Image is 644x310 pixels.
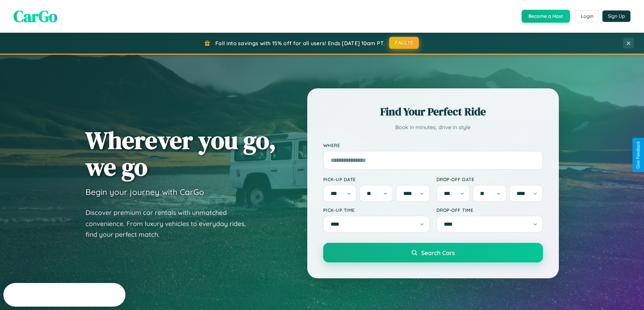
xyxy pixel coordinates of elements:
label: Pick-up Time [323,207,430,213]
label: Where [323,142,543,148]
h2: Find Your Perfect Ride [323,104,543,119]
button: Search Cars [323,243,543,262]
iframe: Intercom live chat [7,287,23,303]
p: Discover premium car rentals with unmatched convenience. From luxury vehicles to everyday rides, ... [86,207,255,240]
h3: Begin your journey with CarGo [86,187,204,197]
button: Sign Up [602,10,630,22]
label: Drop-off Time [436,207,543,213]
label: Drop-off Date [436,176,543,182]
button: Become a Host [522,10,570,23]
div: Give Feedback [636,141,641,169]
button: Login [575,10,599,22]
span: Fall into savings with 15% off for all users! Ends [DATE] 10am PT. [215,40,385,47]
button: FALL15 [389,37,419,49]
iframe: Intercom live chat discovery launcher [3,283,125,307]
h1: Wherever you go, we go [86,127,276,180]
label: Pick-up Date [323,176,430,182]
p: Book in minutes, drive in style [323,122,543,132]
span: Search Cars [421,249,455,256]
span: CarGo [14,5,57,27]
